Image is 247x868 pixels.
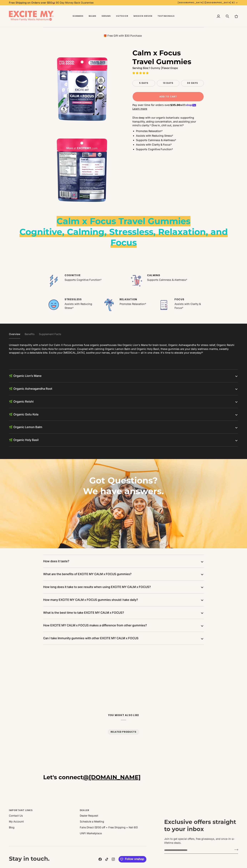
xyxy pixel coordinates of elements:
[80,809,146,814] p: Dealer
[9,382,238,395] button: 🌿 Organic Ashwagandha Root
[132,66,149,69] strong: Serving Size:
[9,408,238,421] button: 🌿 Organic Gotu Kola
[211,227,228,237] span: and
[43,581,204,593] button: How long does it take to see results when using EXCITE MY CALM x FOCUS?
[43,619,204,632] button: How EXCITE MY CALM x FOCUS makes a difference from other gummies?
[102,15,111,18] span: Serums
[164,818,238,833] h3: Exclusive offers straight to your inbox
[9,343,234,354] span: Unleash tranquility with a twist! Our Calm X Focus gummies fuse organic powerhouses like Organic ...
[9,1,94,5] p: 📦 90 Day Money Back Guarentee
[83,774,141,781] a: @[DOMAIN_NAME]
[113,5,131,27] a: Outdoor
[9,814,23,817] a: Contact Us
[136,129,204,133] li: Promotes Relaxation†
[109,227,156,237] span: Stressless,
[9,330,20,339] button: Overview
[9,421,238,433] button: 🌿 Organic Lemon Balm
[9,820,24,823] a: My Account
[120,298,146,301] p: Relaxation
[19,227,64,237] span: Cognitive,
[43,606,204,619] button: What is the best time to take EXCITE MY CALM x FOCUS?
[108,729,139,735] button: Related products
[70,5,86,27] a: Gummies
[119,216,145,226] span: Travel
[80,820,104,823] a: Schedule a Meeting
[65,302,94,310] p: Assists with Reducing Stress†
[9,434,238,446] button: 🌿 Organic Holy Basil
[9,11,54,22] img: EXCITE MY®
[187,81,198,84] span: 30 Days
[148,216,190,226] span: Gummies
[147,274,187,277] p: Calming
[25,330,35,339] button: Benefits
[136,138,204,142] li: Supports Calmness & Alertness†
[9,826,14,829] a: Blog
[110,237,137,248] span: Focus
[80,832,102,835] a: UNFI Marketplace
[139,81,148,84] span: 5 Days
[9,395,238,408] button: 🌿 Organic Reishi
[82,216,87,226] span: x
[65,278,102,282] p: Supports Cognitive Function†
[147,278,187,282] p: Supports Calmness & Alertness†
[131,5,155,27] a: Mission Driven
[67,227,107,237] span: Calming,
[43,568,204,580] button: What are the benefits of EXCITE MY CALM x FOCUS gummies?
[162,66,170,69] strong: Flavor:
[163,81,173,84] span: 10 Days
[116,15,128,18] span: Outdoor
[80,826,138,829] a: Faire Direct ($100 off + Free Shipping + Net 60)
[43,632,204,645] button: Can I take Immunity gummies with other EXCITE MY CALM x FOCUS
[65,274,102,277] p: Cognitive
[9,809,75,814] p: Important Links
[232,847,238,853] button: Join
[136,134,204,138] li: Assists with Reducing Stress†
[159,95,177,98] span: Add to Cart
[132,116,196,127] span: Dive deep with our organic botanicals: supporting tranquility, aiding concentration, and assistin...
[155,5,177,27] a: Testimonials
[9,1,52,4] strong: Free Shipping on Orders over $50
[43,714,204,720] h2: You might also like
[132,49,201,66] h1: Calm x Focus Travel Gummies
[43,129,123,209] img: Calm x Focus Travel Gummies
[132,92,204,101] button: Add to Cart
[90,216,116,226] span: Focus
[43,774,204,781] h3: Let's connect
[65,298,94,301] p: Stressless
[175,302,204,310] p: Assists with Clarity & Focus†
[164,847,232,854] input: your-email@example.com
[43,34,202,38] p: 🎁 Free Gift with $30 Purchase
[9,855,49,863] h3: Stay in touch.
[158,227,208,237] span: Relaxation,
[120,302,146,306] p: Promotes Relaxation†
[39,330,61,339] button: Supplement Facts
[89,15,96,18] span: Balms
[99,5,113,27] a: Serums
[158,15,175,18] span: Testimonials
[111,730,137,733] span: Related products
[132,71,149,74] span: 5.00 stars
[136,147,204,151] li: Supports Cognitive Function†
[80,814,98,817] a: Dealer Request
[86,5,99,27] a: Balms
[43,555,204,568] button: How does it taste?
[57,216,80,226] span: Calm
[43,593,204,606] button: How many EXCITE MY CALM x FOCUS gummies should I take daily?
[132,66,204,70] p: 1 Gummy | Grape
[43,49,123,129] img: Calm x Focus Travel Gummies
[175,1,241,4] button: [GEOGRAPHIC_DATA] ([GEOGRAPHIC_DATA] $)
[175,298,204,301] p: Focus
[9,370,238,382] button: 🌿 Organic Lion’s Mane
[133,15,152,18] span: Mission Driven
[164,837,238,845] p: Join to get special offers, free giveaways, and once-in-a-lifetime deals.
[72,15,83,18] span: Gummies
[136,143,204,147] li: Assists with Clarity & Focus†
